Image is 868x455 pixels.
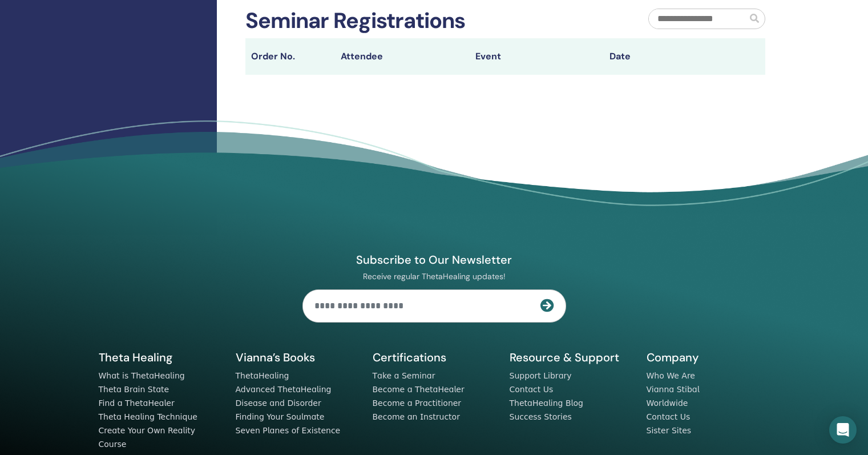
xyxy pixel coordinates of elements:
[99,398,175,408] a: Find a ThetaHealer
[510,412,572,421] a: Success Stories
[99,350,222,365] h5: Theta Healing
[647,385,700,394] a: Vianna Stibal
[510,371,572,380] a: Support Library
[647,371,695,380] a: Who We Are
[236,385,332,394] a: Advanced ThetaHealing
[236,412,325,421] a: Finding Your Soulmate
[99,385,169,394] a: Theta Brain State
[373,350,496,365] h5: Certifications
[373,385,465,394] a: Become a ThetaHealer
[470,38,604,75] th: Event
[236,350,359,365] h5: Vianna’s Books
[236,371,289,380] a: ThetaHealing
[99,412,197,421] a: Theta Healing Technique
[373,371,435,380] a: Take a Seminar
[302,252,566,267] h4: Subscribe to Our Newsletter
[99,426,196,449] a: Create Your Own Reality Course
[604,38,738,75] th: Date
[510,350,633,365] h5: Resource & Support
[302,271,566,281] p: Receive regular ThetaHealing updates!
[647,398,688,408] a: Worldwide
[647,350,770,365] h5: Company
[373,412,460,421] a: Become an Instructor
[647,412,691,421] a: Contact Us
[829,416,857,444] div: Open Intercom Messenger
[510,385,554,394] a: Contact Us
[510,398,583,408] a: ThetaHealing Blog
[99,371,185,380] a: What is ThetaHealing
[236,426,341,435] a: Seven Planes of Existence
[245,8,465,34] h2: Seminar Registrations
[647,426,692,435] a: Sister Sites
[245,38,335,75] th: Order No.
[236,398,321,408] a: Disease and Disorder
[373,398,462,408] a: Become a Practitioner
[335,38,470,75] th: Attendee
